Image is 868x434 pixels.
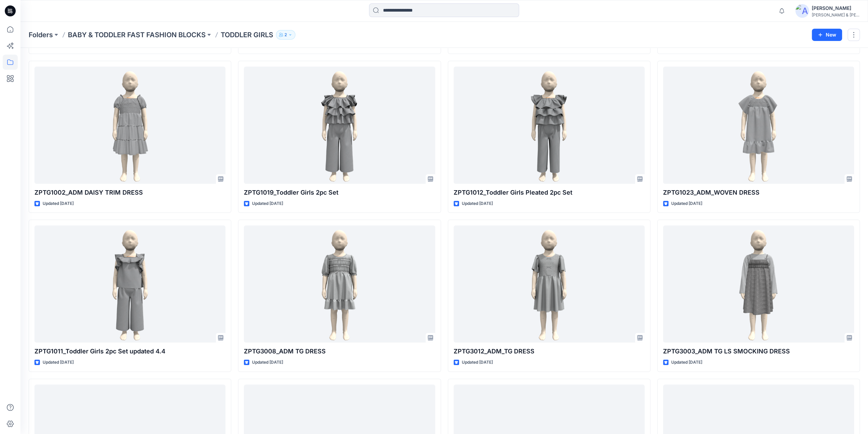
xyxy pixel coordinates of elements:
p: ZPTG1002_ADM DAISY TRIM DRESS [34,188,225,197]
p: ZPTG3008_ADM TG DRESS [244,347,435,356]
p: ZPTG1023_ADM_WOVEN DRESS [663,188,854,197]
button: New [812,29,842,41]
a: ZPTG3003_ADM TG LS SMOCKING DRESS [663,225,854,342]
p: Updated [DATE] [43,359,74,366]
p: Updated [DATE] [43,200,74,207]
button: 2 [276,30,295,40]
p: ZPTG1019_Toddler Girls 2pc Set [244,188,435,197]
a: ZPTG1012_Toddler Girls Pleated 2pc Set [454,67,645,184]
div: [PERSON_NAME] & [PERSON_NAME] [812,12,859,17]
a: ZPTG1011_Toddler Girls 2pc Set updated 4.4 [34,225,225,342]
a: Folders [29,30,53,40]
a: ZPTG1019_Toddler Girls 2pc Set [244,67,435,184]
p: ZPTG3003_ADM TG LS SMOCKING DRESS [663,347,854,356]
a: ZPTG1023_ADM_WOVEN DRESS [663,67,854,184]
p: Updated [DATE] [252,200,283,207]
p: ZPTG1011_Toddler Girls 2pc Set updated 4.4 [34,347,225,356]
p: ZPTG3012_ADM_TG DRESS [454,347,645,356]
p: Updated [DATE] [462,200,493,207]
img: avatar [795,4,809,18]
p: Updated [DATE] [671,200,702,207]
a: ZPTG3012_ADM_TG DRESS [454,225,645,342]
p: TODDLER GIRLS [221,30,273,40]
a: BABY & TODDLER FAST FASHION BLOCKS [68,30,206,40]
a: ZPTG3008_ADM TG DRESS [244,225,435,342]
p: Updated [DATE] [671,359,702,366]
p: 2 [284,31,287,39]
p: Updated [DATE] [252,359,283,366]
p: Updated [DATE] [462,359,493,366]
div: [PERSON_NAME] [812,4,859,12]
p: ZPTG1012_Toddler Girls Pleated 2pc Set [454,188,645,197]
a: ZPTG1002_ADM DAISY TRIM DRESS [34,67,225,184]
